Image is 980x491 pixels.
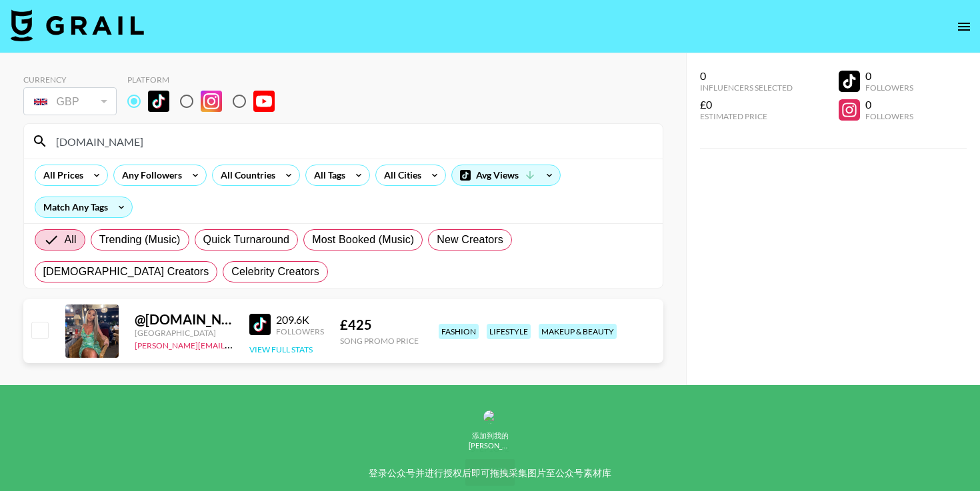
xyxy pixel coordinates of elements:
div: Currency [23,75,117,85]
a: [PERSON_NAME][EMAIL_ADDRESS][DOMAIN_NAME] [135,338,332,350]
div: Followers [276,326,324,336]
div: All Tags [306,165,348,185]
div: Influencers Selected [700,83,793,93]
img: YouTube [253,91,275,112]
span: Trending (Music) [99,232,181,248]
div: Followers [865,111,913,121]
div: All Cities [376,165,424,185]
div: Currency is locked to GBP [23,85,117,118]
span: New Creators [437,232,503,248]
iframe: Drift Widget Chat Controller [913,424,964,475]
button: open drawer [951,13,977,40]
div: All Countries [213,165,278,185]
div: Song Promo Price [340,336,419,346]
img: TikTok [249,314,271,335]
span: Celebrity Creators [231,264,319,280]
span: All [65,232,77,248]
div: Estimated Price [700,111,793,121]
div: All Prices [35,165,86,185]
input: Search by User Name [48,131,655,152]
span: [DEMOGRAPHIC_DATA] Creators [43,264,209,280]
div: [GEOGRAPHIC_DATA] [135,328,233,338]
div: lifestyle [487,324,531,339]
div: 0 [700,69,793,83]
span: Quick Turnaround [203,232,290,248]
div: Any Followers [114,165,185,185]
img: TikTok [148,91,169,112]
div: GBP [26,90,114,113]
div: 209.6K [276,313,324,326]
div: Followers [865,83,913,93]
div: £ 425 [340,316,419,333]
div: fashion [439,324,479,339]
div: makeup & beauty [539,324,617,339]
div: Match Any Tags [35,197,132,217]
div: Avg Views [452,165,560,185]
img: Instagram [201,91,222,112]
span: Most Booked (Music) [312,232,414,248]
div: 0 [865,98,913,111]
div: £0 [700,98,793,111]
button: View Full Stats [249,344,313,354]
div: 0 [865,69,913,83]
div: @ [DOMAIN_NAME] [135,311,233,328]
img: Grail Talent [11,9,144,41]
div: Platform [127,75,285,85]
